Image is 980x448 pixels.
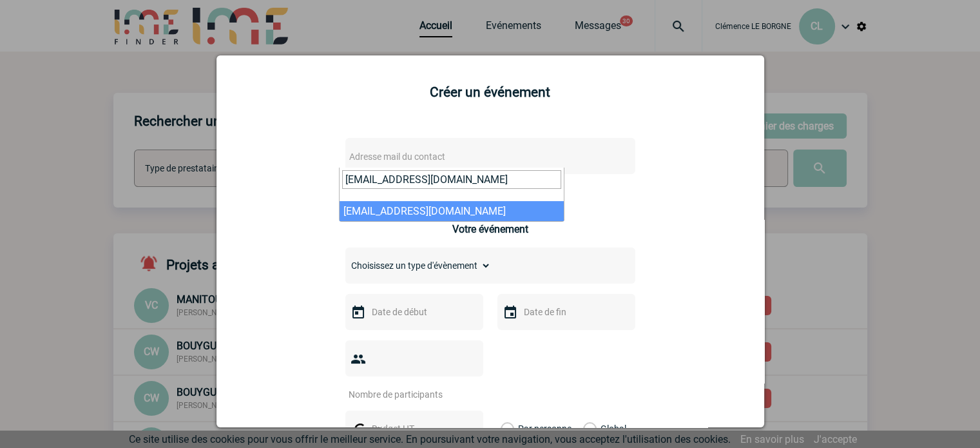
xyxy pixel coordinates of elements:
label: Par personne [501,411,515,447]
input: Date de début [369,304,457,320]
li: [EMAIL_ADDRESS][DOMAIN_NAME] [340,201,564,221]
input: Budget HT [369,420,457,437]
span: Adresse mail du contact [349,151,445,162]
h3: Votre événement [452,223,528,235]
h2: Créer un événement [233,84,748,100]
label: Global [583,411,591,447]
input: Nombre de participants [345,386,466,403]
input: Date de fin [521,304,610,320]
